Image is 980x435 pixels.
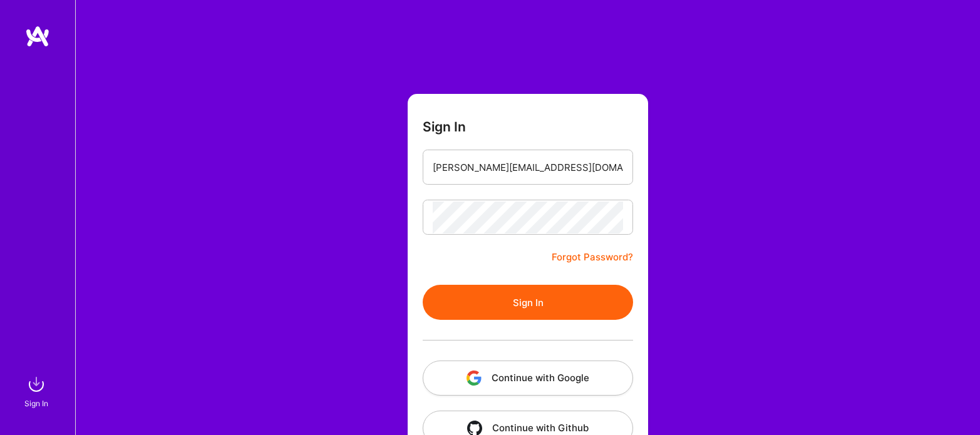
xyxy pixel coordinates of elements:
a: Forgot Password? [552,250,633,265]
img: logo [25,25,50,48]
a: sign inSign In [26,372,49,410]
img: icon [467,371,482,386]
div: Sign In [24,397,48,410]
button: Continue with Google [423,361,633,396]
input: Email... [433,151,623,183]
img: sign in [24,372,49,397]
h3: Sign In [423,119,466,135]
button: Sign In [423,285,633,320]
